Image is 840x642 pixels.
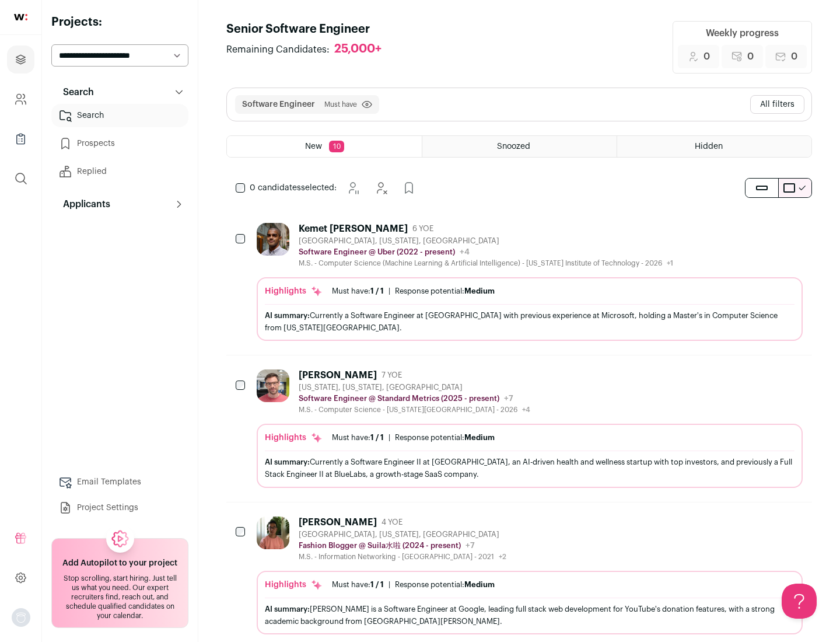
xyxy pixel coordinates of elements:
span: Medium [464,287,495,295]
div: Kemet [PERSON_NAME] [299,223,408,235]
div: Must have: [332,287,384,296]
ul: | [332,580,495,589]
p: Software Engineer @ Standard Metrics (2025 - present) [299,394,499,403]
ul: | [332,433,495,442]
button: Hide [369,176,393,200]
div: M.S. - Computer Science (Machine Learning & Artificial Intelligence) - [US_STATE] Institute of Te... [299,259,673,268]
span: +4 [522,406,530,413]
span: 0 candidates [250,184,301,192]
a: Project Settings [51,496,188,519]
span: 0 [703,50,710,64]
span: 1 / 1 [370,581,384,588]
button: Search [51,81,188,104]
span: AI summary: [265,605,310,613]
span: +2 [499,553,506,560]
span: +1 [667,260,673,267]
p: Applicants [56,197,110,211]
a: Company and ATS Settings [7,85,34,113]
p: Search [56,85,94,99]
span: Snoozed [497,142,530,151]
ul: | [332,287,495,296]
button: Snooze [341,176,365,200]
span: AI summary: [265,458,310,466]
h2: Projects: [51,14,188,30]
div: Highlights [265,579,323,591]
div: 25,000+ [334,42,381,57]
span: 0 [747,50,754,64]
span: Hidden [695,142,723,151]
button: All filters [750,95,804,114]
span: 1 / 1 [370,434,384,441]
a: [PERSON_NAME] 4 YOE [GEOGRAPHIC_DATA], [US_STATE], [GEOGRAPHIC_DATA] Fashion Blogger @ Suila水啦 (2... [257,517,803,634]
img: 322c244f3187aa81024ea13e08450523775794405435f85740c15dbe0cd0baab.jpg [257,517,289,549]
p: Software Engineer @ Uber (2022 - present) [299,247,455,257]
a: Kemet [PERSON_NAME] 6 YOE [GEOGRAPHIC_DATA], [US_STATE], [GEOGRAPHIC_DATA] Software Engineer @ Ub... [257,223,803,341]
div: Currently a Software Engineer II at [GEOGRAPHIC_DATA], an AI-driven health and wellness startup w... [265,456,794,480]
button: Add to Prospects [397,176,421,200]
div: M.S. - Computer Science - [US_STATE][GEOGRAPHIC_DATA] - 2026 [299,405,530,414]
a: Search [51,104,188,127]
div: Stop scrolling, start hiring. Just tell us what you need. Our expert recruiters find, reach out, ... [59,574,181,620]
a: Email Templates [51,470,188,494]
div: [GEOGRAPHIC_DATA], [US_STATE], [GEOGRAPHIC_DATA] [299,530,506,539]
span: Medium [464,434,495,441]
div: [PERSON_NAME] [299,369,377,381]
a: [PERSON_NAME] 7 YOE [US_STATE], [US_STATE], [GEOGRAPHIC_DATA] Software Engineer @ Standard Metric... [257,369,803,487]
a: Replied [51,160,188,183]
div: [PERSON_NAME] [299,517,377,528]
div: Highlights [265,432,323,444]
button: Open dropdown [12,608,30,627]
div: Response potential: [395,287,495,296]
span: selected: [250,182,337,194]
a: Company Lists [7,125,34,153]
div: [US_STATE], [US_STATE], [GEOGRAPHIC_DATA] [299,383,530,392]
img: 1d26598260d5d9f7a69202d59cf331847448e6cffe37083edaed4f8fc8795bfe [257,223,289,256]
button: Software Engineer [242,99,315,110]
button: Applicants [51,193,188,216]
h2: Add Autopilot to your project [62,557,177,569]
span: +4 [460,248,470,256]
div: Weekly progress [706,26,779,40]
span: 6 YOE [412,224,433,233]
a: Snoozed [422,136,617,157]
div: [GEOGRAPHIC_DATA], [US_STATE], [GEOGRAPHIC_DATA] [299,236,673,246]
span: +7 [466,542,475,550]
span: 1 / 1 [370,287,384,295]
span: 10 [329,141,344,152]
div: M.S. - Information Networking - [GEOGRAPHIC_DATA] - 2021 [299,552,506,561]
img: wellfound-shorthand-0d5821cbd27db2630d0214b213865d53afaa358527fdda9d0ea32b1df1b89c2c.svg [14,14,27,20]
iframe: Help Scout Beacon - Open [782,584,817,619]
span: 0 [791,50,797,64]
a: Projects [7,46,34,74]
a: Hidden [617,136,811,157]
span: 4 YOE [381,518,402,527]
a: Add Autopilot to your project Stop scrolling, start hiring. Just tell us what you need. Our exper... [51,538,188,628]
img: nopic.png [12,608,30,627]
span: +7 [504,395,513,403]
span: Medium [464,581,495,588]
div: Response potential: [395,580,495,589]
div: Highlights [265,285,323,297]
span: New [305,142,322,151]
span: AI summary: [265,312,310,319]
div: Response potential: [395,433,495,442]
div: Currently a Software Engineer at [GEOGRAPHIC_DATA] with previous experience at Microsoft, holding... [265,309,794,334]
p: Fashion Blogger @ Suila水啦 (2024 - present) [299,541,461,550]
a: Prospects [51,132,188,155]
div: Must have: [332,433,384,442]
div: Must have: [332,580,384,589]
span: 7 YOE [381,371,402,380]
img: 0fb184815f518ed3bcaf4f46c87e3bafcb34ea1ec747045ab451f3ffb05d485a [257,369,289,402]
span: Remaining Candidates: [226,43,330,57]
h1: Senior Software Engineer [226,21,393,37]
span: Must have [324,100,357,109]
div: [PERSON_NAME] is a Software Engineer at Google, leading full stack web development for YouTube's ... [265,603,794,627]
